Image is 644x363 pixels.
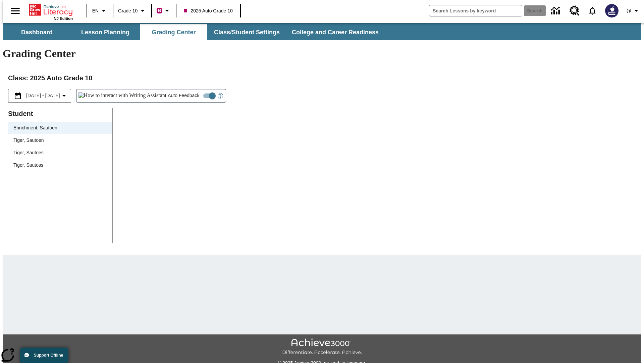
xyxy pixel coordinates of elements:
[158,6,161,15] span: B
[3,47,641,60] h1: Grading Center
[429,5,522,16] input: search field
[13,124,107,131] span: Enrichment, Sautoen
[3,24,70,40] button: Dashboard
[8,134,112,147] div: Tiger, Sautoen
[8,108,112,119] p: Student
[34,353,63,358] span: Support Offline
[184,7,232,14] span: 2025 Auto Grade 10
[215,89,226,102] button: Open Help for Writing Assistant
[3,24,385,40] div: SubNavbar
[118,7,138,14] span: Grade 10
[168,92,199,99] span: Auto Feedback
[13,137,107,144] span: Tiger, Sautoen
[601,2,623,19] button: Select a new avatar
[54,16,73,21] span: NJ Edition
[286,24,384,40] button: College and Career Readiness
[626,7,631,14] span: @
[140,24,207,40] button: Grading Center
[29,3,73,16] a: Home
[282,338,362,356] img: Achieve3000 Differentiate Accelerate Achieve
[89,5,111,17] button: Language: EN, Select a language
[72,24,139,40] button: Lesson Planning
[8,73,636,83] h2: Class : 2025 Auto Grade 10
[5,1,25,21] button: Open side menu
[11,92,68,100] button: Select the date range menu item
[605,4,619,17] img: Avatar
[26,92,60,99] span: [DATE] - [DATE]
[8,159,112,171] div: Tiger, Sautoss
[13,162,107,169] span: Tiger, Sautoss
[209,24,285,40] button: Class/Student Settings
[547,2,566,20] a: Data Center
[8,147,112,159] div: Tiger, Sautoes
[566,2,584,20] a: Resource Center, Will open in new tab
[3,23,641,40] div: SubNavbar
[29,2,73,21] div: Home
[60,92,68,100] svg: Collapse Date Range Filter
[154,5,174,17] button: Boost Class color is violet red. Change class color
[78,92,167,99] img: How to interact with Writing Assistant
[20,348,68,363] button: Support Offline
[623,5,644,17] button: Profile/Settings
[584,2,601,19] a: Notifications
[92,7,99,14] span: EN
[115,5,149,17] button: Grade: Grade 10, Select a grade
[8,122,112,134] div: Enrichment, Sautoen
[13,149,107,156] span: Tiger, Sautoes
